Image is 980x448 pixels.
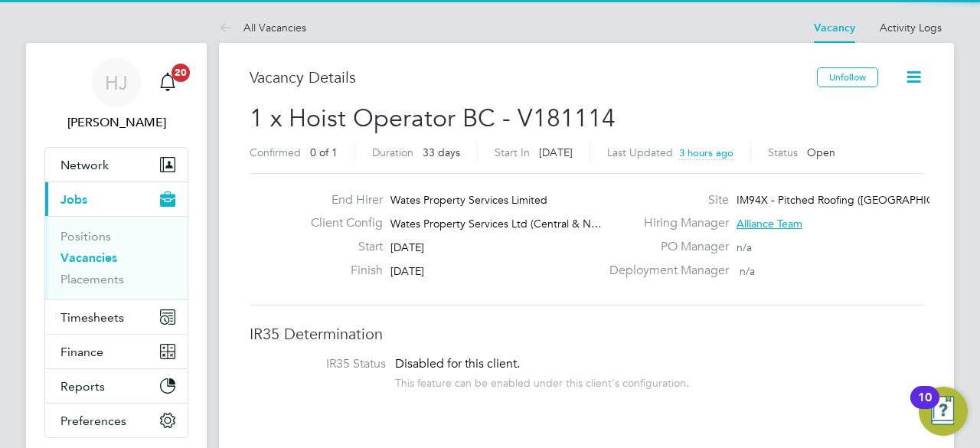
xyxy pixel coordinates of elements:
span: Preferences [60,414,126,428]
label: End Hirer [299,192,383,208]
span: Network [60,158,109,172]
span: 3 hours ago [679,146,733,159]
span: Jobs [60,192,87,207]
span: Finance [60,345,103,359]
label: Confirmed [250,146,301,159]
span: [DATE] [390,240,424,254]
span: 20 [171,64,190,82]
button: Finance [45,335,188,368]
h3: IR35 Determination [250,324,923,344]
span: [DATE] [390,264,424,278]
div: This feature can be enabled under this client's configuration. [395,372,689,390]
button: Unfollow [817,67,878,87]
span: n/a [740,264,755,278]
a: All Vacancies [219,21,306,34]
a: HJ[PERSON_NAME] [44,58,188,132]
span: Open [807,146,835,159]
label: Last Updated [607,146,673,159]
label: Client Config [299,215,383,231]
a: Vacancies [60,250,117,265]
span: [DATE] [539,146,573,159]
label: IR35 Status [265,356,386,372]
label: Start In [495,146,530,159]
span: HJ [105,73,128,93]
label: Site [600,192,729,208]
div: Jobs [45,216,188,299]
div: 10 [918,397,932,417]
button: Jobs [45,182,188,216]
span: n/a [737,240,752,254]
h3: Vacancy Details [250,67,817,87]
a: Activity Logs [880,21,942,34]
a: Positions [60,229,111,244]
span: Holly Jones [44,113,188,132]
span: Reports [60,379,105,394]
label: PO Manager [600,239,729,255]
label: Finish [299,263,383,279]
span: Wates Property Services Ltd (Central & N… [390,217,602,231]
span: Wates Property Services Limited [390,193,547,207]
button: Timesheets [45,300,188,334]
label: Status [768,146,798,159]
span: Disabled for this client. [395,356,520,371]
button: Reports [45,369,188,403]
label: Duration [372,146,413,159]
span: 0 of 1 [310,146,338,159]
label: Hiring Manager [600,215,729,231]
a: Vacancy [814,21,855,34]
span: 33 days [423,146,460,159]
button: Preferences [45,404,188,437]
button: Open Resource Center, 10 new notifications [919,387,968,436]
a: Placements [60,272,124,286]
label: Start [299,239,383,255]
label: Deployment Manager [600,263,729,279]
span: 1 x Hoist Operator BC - V181114 [250,103,616,133]
a: 20 [152,58,183,107]
span: Timesheets [60,310,124,325]
span: Alliance Team [737,217,802,231]
button: Network [45,148,188,181]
